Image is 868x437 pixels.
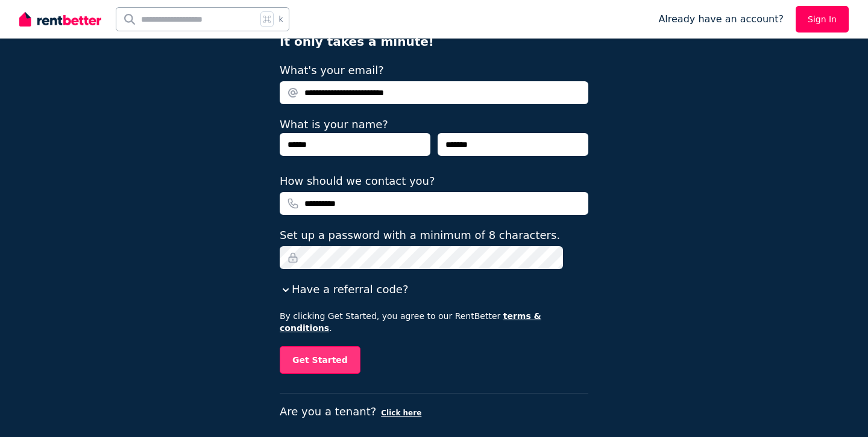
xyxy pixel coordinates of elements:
label: What's your email? [280,62,384,79]
b: It only takes a minute! [280,34,434,49]
p: Are you a tenant? [280,403,588,420]
span: k [278,14,283,24]
label: What is your name? [280,118,388,131]
img: RentBetter [19,10,101,28]
label: How should we contact you? [280,173,435,190]
p: By clicking Get Started, you agree to our RentBetter . [280,310,588,334]
button: Click here [381,408,421,418]
span: Already have an account? [658,12,784,26]
label: Set up a password with a minimum of 8 characters. [280,227,560,244]
button: Have a referral code? [280,281,408,298]
button: Get Started [280,346,360,374]
a: Sign In [796,6,849,33]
